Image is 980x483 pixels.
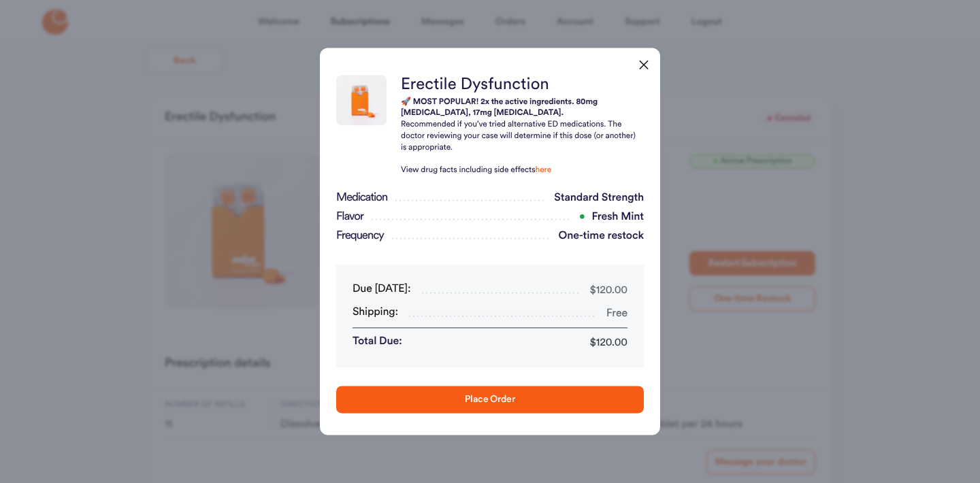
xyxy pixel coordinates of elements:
div: Free [606,305,627,322]
span: • [579,212,585,223]
div: $120.00 [590,334,628,352]
p: View drug facts including side effects [401,165,638,177]
div: Standard Strength [546,190,644,207]
button: Place Order [336,386,644,414]
img: Medication image [336,75,387,125]
h2: Erectile Dysfunction [401,73,638,97]
strong: 🚀 MOST POPULAR! 2x the active ingredients. 80mg [MEDICAL_DATA], 17mg [MEDICAL_DATA]. [401,98,598,118]
span: Frequency [336,229,384,244]
span: Total Due: [353,334,402,352]
div: One-time restock [551,229,644,245]
span: Medication [336,190,387,206]
p: Recommended if you’ve tried alternative ED medications. The doctor reviewing your case will deter... [401,120,638,154]
span: Place Order [465,395,514,405]
div: $120.00 [590,282,628,299]
span: Due [DATE]: [353,282,411,299]
span: Flavor [336,210,363,225]
span: Fresh Mint [579,212,644,223]
span: Shipping: [353,305,398,322]
a: here [536,167,552,175]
